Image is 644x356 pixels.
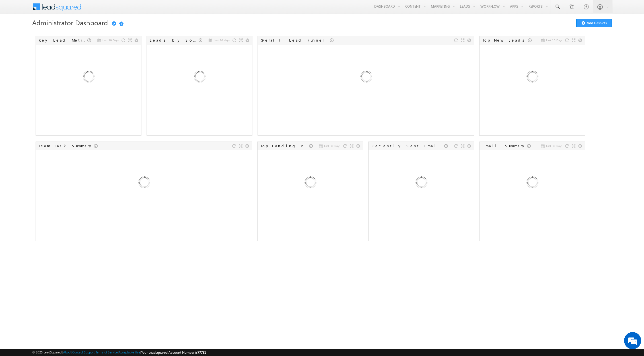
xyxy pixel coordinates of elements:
[39,143,94,148] div: Team Task Summary
[32,18,108,27] span: Administrator Dashboard
[214,38,230,43] span: Last 30 days
[279,153,341,214] img: Loading...
[39,38,87,43] div: Key Lead Metrics
[72,350,95,354] a: Contact Support
[546,143,562,148] span: Last 30 Days
[96,350,118,354] a: Terms of Service
[501,153,563,214] img: Loading...
[546,38,562,43] span: Last 10 Days
[141,350,206,355] span: Your Leadsquared Account Number is
[261,38,330,43] div: Overall Lead Funnel
[482,38,528,43] div: Top New Leads
[482,143,527,148] div: Email Summary
[169,47,230,108] img: Loading...
[501,47,563,108] img: Loading...
[119,350,140,354] a: Acceptable Use
[576,19,612,27] button: Add Dashlets
[32,350,206,355] span: © 2025 LeadSquared | | | | |
[58,47,119,108] img: Loading...
[390,153,452,214] img: Loading...
[260,143,309,148] div: Top Landing Pages
[335,47,396,108] img: Loading...
[102,38,119,43] span: Last 30 Days
[113,153,174,214] img: Loading...
[371,143,444,148] div: Recently Sent Email Campaigns
[197,350,206,355] span: 77731
[150,38,199,43] div: Leads by Sources
[324,143,340,148] span: Last 30 Days
[63,350,71,354] a: About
